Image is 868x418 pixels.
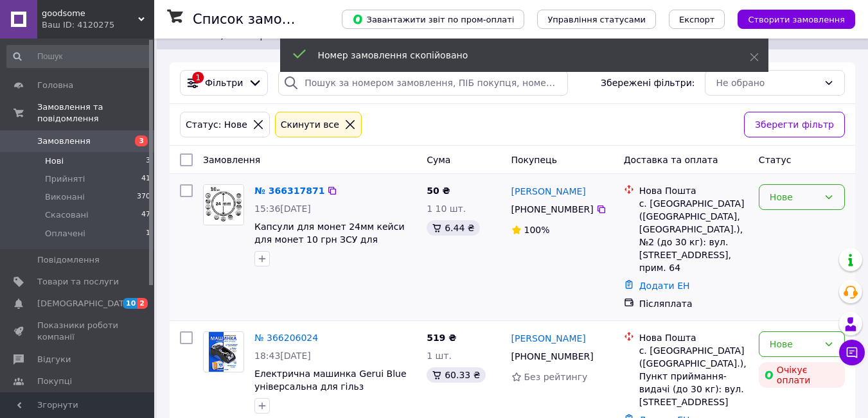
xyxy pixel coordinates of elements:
span: Виконані [45,191,85,203]
a: Фото товару [203,331,244,372]
span: Нові [45,155,64,167]
span: Експорт [679,15,715,24]
span: Без рейтингу [524,372,588,382]
a: Фото товару [203,184,244,225]
span: Відгуки [37,354,71,365]
span: Фільтри [205,76,243,89]
div: Cкинути все [278,118,342,132]
span: 50 ₴ [427,186,450,196]
span: Показники роботи компанії [37,320,119,343]
button: Експорт [669,10,725,29]
span: Замовлення та повідомлення [37,101,154,125]
img: Фото товару [204,185,244,225]
input: Пошук за номером замовлення, ПІБ покупця, номером телефону, Email, номером накладної [278,70,568,96]
div: [PHONE_NUMBER] [509,347,596,365]
div: Нове [770,337,819,351]
button: Управління статусами [537,10,656,29]
span: Створити замовлення [748,15,845,24]
button: Створити замовлення [738,10,855,29]
div: Нове [770,190,819,204]
button: Чат з покупцем [839,340,865,365]
span: Статус [759,155,792,165]
input: Пошук [6,45,152,68]
span: 47 [141,209,150,221]
div: Статус: Нове [183,118,250,132]
span: Управління статусами [547,15,646,24]
span: 1 10 шт. [427,204,466,214]
a: [PERSON_NAME] [511,185,586,198]
span: Головна [37,80,73,91]
h1: Список замовлень [193,12,323,27]
div: 60.33 ₴ [427,367,485,383]
span: Зберегти фільтр [755,118,834,132]
a: № 366317871 [254,186,324,196]
span: 100% [524,225,550,235]
a: Капсули для монет 24мм кейси для монет 10 грн ЗСУ для зберігання монеток 10грн 10шт [254,222,407,257]
span: [DEMOGRAPHIC_DATA] [37,298,132,309]
span: 41 [141,173,150,185]
div: с. [GEOGRAPHIC_DATA] ([GEOGRAPHIC_DATA], [GEOGRAPHIC_DATA].), №2 (до 30 кг): вул. [STREET_ADDRESS... [639,197,748,274]
div: Очікує оплати [759,362,845,388]
span: 2 [137,298,148,309]
div: 6.44 ₴ [427,220,479,236]
a: Додати ЕН [639,281,690,291]
span: 519 ₴ [427,333,456,343]
div: Нова Пошта [639,184,748,197]
span: goodsome [42,8,138,19]
span: 10 [123,298,137,309]
button: Зберегти фільтр [744,112,845,137]
span: Оплачені [45,228,85,239]
span: Збережені фільтри: [601,76,695,89]
div: с. [GEOGRAPHIC_DATA] ([GEOGRAPHIC_DATA].), Пункт приймання-видачі (до 30 кг): вул. [STREET_ADDRESS] [639,344,748,408]
span: Повідомлення [37,254,100,266]
span: 370 [137,191,150,203]
div: [PHONE_NUMBER] [509,200,596,218]
a: Створити замовлення [725,13,855,24]
span: Cума [427,155,450,165]
span: Покупець [511,155,557,165]
a: [PERSON_NAME] [511,332,586,345]
div: Післяплата [639,297,748,310]
span: 1 шт. [427,351,452,361]
div: Номер замовлення скопійовано [318,49,718,62]
span: Покупці [37,376,72,387]
span: 3 [135,135,148,146]
span: Прийняті [45,173,85,185]
a: Електрична машинка Gerui Blue універсальна для гільз набивання 8мм [254,369,407,405]
span: 3 [146,155,150,167]
button: Завантажити звіт по пром-оплаті [342,10,524,29]
div: Не обрано [716,76,819,90]
span: Скасовані [45,209,89,221]
a: № 366206024 [254,333,318,343]
span: Товари та послуги [37,276,119,288]
div: Ваш ID: 4120275 [42,19,154,31]
span: Замовлення [203,155,260,165]
span: 18:43[DATE] [254,351,311,361]
span: Замовлення [37,135,91,147]
span: 15:36[DATE] [254,204,311,214]
span: Доставка та оплата [624,155,718,165]
span: Завантажити звіт по пром-оплаті [352,13,514,25]
span: 1 [146,228,150,239]
div: Нова Пошта [639,331,748,344]
img: Фото товару [209,332,239,372]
